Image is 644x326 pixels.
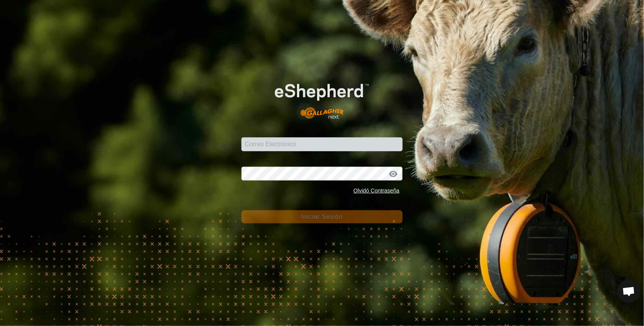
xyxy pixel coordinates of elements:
[258,70,386,125] img: Logo de eShepherd
[617,280,641,303] div: Chat abierto
[301,213,342,220] span: Iniciar Sesión
[354,187,400,194] a: Olvidó Contraseña
[241,210,403,223] button: Iniciar Sesión
[241,137,403,151] input: Correo Electrónico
